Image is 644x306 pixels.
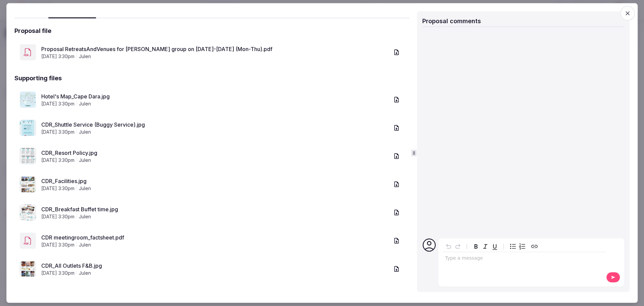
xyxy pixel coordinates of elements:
[508,242,527,251] div: toggle group
[41,270,74,276] span: [DATE] 3:30pm
[41,157,74,164] span: [DATE] 3:30pm
[20,176,36,192] img: CDR_Facilities.jpg
[471,242,481,251] button: Bold
[41,205,389,213] a: CDR_Breakfast Buffet time.jpg
[20,205,36,221] img: CDR_Breakfast Buffet time.jpg
[530,242,539,251] button: Create link
[508,242,518,251] button: Bulleted list
[41,185,74,192] span: [DATE] 3:30pm
[79,129,91,135] span: julen
[518,242,527,251] button: Numbered list
[41,121,389,129] a: CDR_Shuttle Service (Buggy Service).jpg
[79,157,91,164] span: julen
[79,242,91,248] span: julen
[41,242,74,248] span: [DATE] 3:30pm
[79,53,91,60] span: julen
[14,74,62,82] h2: Supporting files
[20,92,36,108] img: Hotel's Map_Cape Dara.jpg
[14,26,51,35] h2: Proposal file
[41,45,389,53] a: Proposal RetreatsAndVenues for [PERSON_NAME] group on [DATE]-[DATE] (Mon-Thu).pdf
[41,213,74,220] span: [DATE] 3:30pm
[442,252,606,266] div: editable markdown
[41,129,74,135] span: [DATE] 3:30pm
[20,261,36,277] img: CDR_All Outlets F&B.jpg
[481,242,490,251] button: Italic
[41,177,389,185] a: CDR_Facilities.jpg
[41,262,389,270] a: CDR_All Outlets F&B.jpg
[79,100,91,107] span: julen
[20,148,36,164] img: CDR_Resort Policy.jpg
[41,92,389,100] a: Hotel's Map_Cape Dara.jpg
[422,17,481,24] span: Proposal comments
[41,149,389,157] a: CDR_Resort Policy.jpg
[41,233,389,242] a: CDR meetingroom_factsheet.pdf
[20,120,36,136] img: CDR_Shuttle Service (Buggy Service).jpg
[79,270,91,276] span: julen
[79,185,91,192] span: julen
[41,53,74,60] span: [DATE] 3:30pm
[41,100,74,107] span: [DATE] 3:30pm
[79,213,91,220] span: julen
[490,242,499,251] button: Underline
